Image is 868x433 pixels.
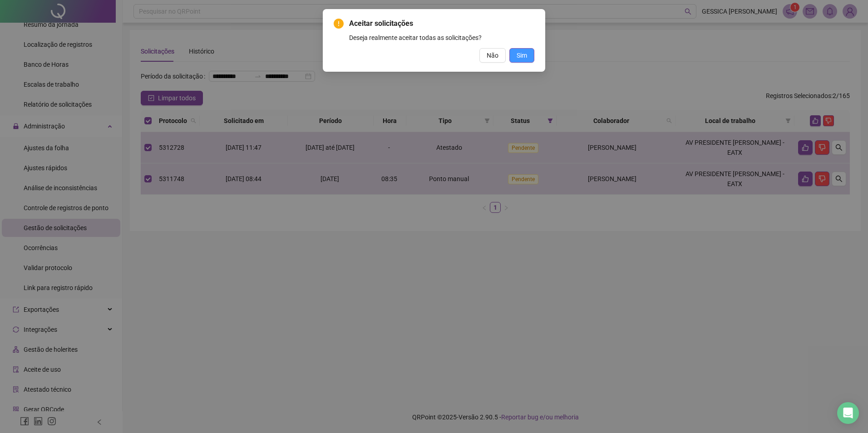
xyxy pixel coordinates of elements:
[517,50,527,60] span: Sim
[837,402,859,424] div: Open Intercom Messenger
[334,19,344,29] span: exclamation-circle
[349,33,534,43] div: Deseja realmente aceitar todas as solicitações?
[487,50,498,60] span: Não
[349,18,534,29] span: Aceitar solicitações
[479,48,506,63] button: Não
[509,48,534,63] button: Sim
